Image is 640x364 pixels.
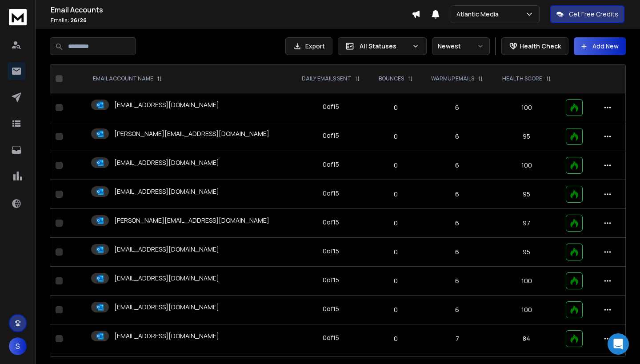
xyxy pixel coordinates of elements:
[323,102,339,111] div: 0 of 15
[114,245,219,254] p: [EMAIL_ADDRESS][DOMAIN_NAME]
[422,324,493,353] td: 7
[493,93,560,122] td: 100
[422,122,493,151] td: 6
[422,267,493,296] td: 6
[114,216,269,225] p: [PERSON_NAME][EMAIL_ADDRESS][DOMAIN_NAME]
[323,276,339,284] div: 0 of 15
[422,180,493,209] td: 6
[375,248,416,256] p: 0
[379,75,404,82] p: BOUNCES
[375,276,416,285] p: 0
[114,158,219,167] p: [EMAIL_ADDRESS][DOMAIN_NAME]
[51,17,412,24] p: Emails :
[431,75,474,82] p: WARMUP EMAILS
[285,37,332,55] button: Export
[422,93,493,122] td: 6
[574,37,626,55] button: Add New
[70,16,87,24] span: 26 / 26
[360,42,408,51] p: All Statuses
[323,160,339,169] div: 0 of 15
[422,151,493,180] td: 6
[520,42,561,51] p: Health Check
[608,333,629,355] div: Open Intercom Messenger
[323,304,339,313] div: 0 of 15
[502,75,542,82] p: HEALTH SCORE
[375,190,416,199] p: 0
[93,75,162,82] div: EMAIL ACCOUNT NAME
[422,238,493,267] td: 6
[375,103,416,112] p: 0
[493,324,560,353] td: 84
[493,296,560,324] td: 100
[114,274,219,283] p: [EMAIL_ADDRESS][DOMAIN_NAME]
[493,180,560,209] td: 95
[114,100,219,109] p: [EMAIL_ADDRESS][DOMAIN_NAME]
[114,332,219,340] p: [EMAIL_ADDRESS][DOMAIN_NAME]
[493,238,560,267] td: 95
[323,333,339,342] div: 0 of 15
[456,10,502,19] p: Atlantic Media
[375,161,416,170] p: 0
[323,218,339,227] div: 0 of 15
[323,189,339,198] div: 0 of 15
[302,75,351,82] p: DAILY EMAILS SENT
[9,9,27,25] img: logo
[569,10,618,19] p: Get Free Credits
[422,209,493,238] td: 6
[493,122,560,151] td: 95
[493,151,560,180] td: 100
[375,334,416,343] p: 0
[422,296,493,324] td: 6
[51,4,412,15] h1: Email Accounts
[501,37,568,55] button: Health Check
[550,5,624,23] button: Get Free Credits
[493,267,560,296] td: 100
[114,187,219,196] p: [EMAIL_ADDRESS][DOMAIN_NAME]
[114,129,269,138] p: [PERSON_NAME][EMAIL_ADDRESS][DOMAIN_NAME]
[114,303,219,312] p: [EMAIL_ADDRESS][DOMAIN_NAME]
[9,337,27,355] button: S
[323,131,339,140] div: 0 of 15
[375,305,416,314] p: 0
[375,132,416,141] p: 0
[375,219,416,228] p: 0
[493,209,560,238] td: 97
[323,247,339,256] div: 0 of 15
[432,37,490,55] button: Newest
